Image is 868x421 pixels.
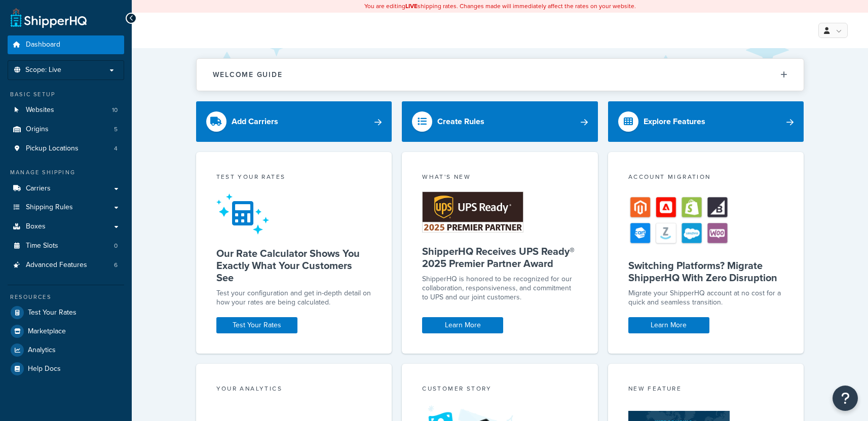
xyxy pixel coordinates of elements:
[8,217,124,236] a: Boxes
[213,71,283,79] h2: Welcome Guide
[8,179,124,198] a: Carriers
[422,172,578,184] div: What's New
[8,139,124,158] li: Pickup Locations
[8,237,124,255] a: Time Slots0
[197,59,804,91] button: Welcome Guide
[26,184,51,193] span: Carriers
[216,384,372,396] div: Your Analytics
[402,101,598,142] a: Create Rules
[8,168,124,177] div: Manage Shipping
[216,172,372,184] div: Test your rates
[8,360,124,378] a: Help Docs
[422,245,578,270] h5: ShipperHQ Receives UPS Ready® 2025 Premier Partner Award
[422,317,503,333] a: Learn More
[8,120,124,139] li: Origins
[644,114,705,129] div: Explore Features
[26,261,87,270] span: Advanced Features
[196,101,392,142] a: Add Carriers
[26,203,73,212] span: Shipping Rules
[216,247,372,284] h5: Our Rate Calculator Shows You Exactly What Your Customers See
[8,256,124,275] a: Advanced Features6
[8,341,124,359] a: Analytics
[28,327,66,336] span: Marketplace
[26,41,60,49] span: Dashboard
[833,386,858,411] button: Open Resource Center
[8,90,124,99] div: Basic Setup
[28,365,61,373] span: Help Docs
[28,346,56,355] span: Analytics
[114,242,118,250] span: 0
[26,125,49,134] span: Origins
[8,120,124,139] a: Origins5
[628,172,784,184] div: Account Migration
[8,101,124,120] li: Websites
[112,106,118,114] span: 10
[28,309,77,317] span: Test Your Rates
[628,384,784,396] div: New Feature
[114,125,118,134] span: 5
[8,293,124,301] div: Resources
[26,106,54,114] span: Websites
[422,384,578,396] div: Customer Story
[114,261,118,270] span: 6
[628,259,784,284] h5: Switching Platforms? Migrate ShipperHQ With Zero Disruption
[8,256,124,275] li: Advanced Features
[628,289,784,307] div: Migrate your ShipperHQ account at no cost for a quick and seamless transition.
[8,237,124,255] li: Time Slots
[216,289,372,307] div: Test your configuration and get in-depth detail on how your rates are being calculated.
[8,322,124,340] a: Marketplace
[114,144,118,153] span: 4
[26,144,79,153] span: Pickup Locations
[8,303,124,322] a: Test Your Rates
[628,317,709,333] a: Learn More
[232,114,278,129] div: Add Carriers
[8,198,124,217] a: Shipping Rules
[26,222,46,231] span: Boxes
[8,35,124,54] a: Dashboard
[26,242,58,250] span: Time Slots
[25,66,61,74] span: Scope: Live
[8,101,124,120] a: Websites10
[216,317,297,333] a: Test Your Rates
[608,101,804,142] a: Explore Features
[8,139,124,158] a: Pickup Locations4
[405,2,418,11] b: LIVE
[422,275,578,302] p: ShipperHQ is honored to be recognized for our collaboration, responsiveness, and commitment to UP...
[437,114,484,129] div: Create Rules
